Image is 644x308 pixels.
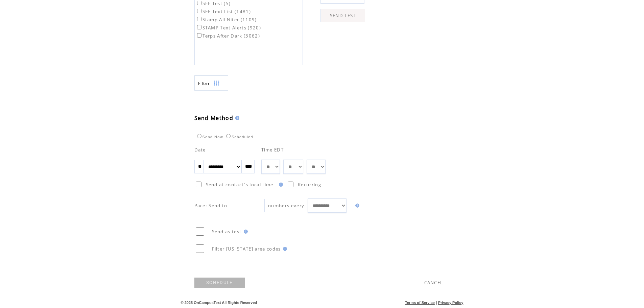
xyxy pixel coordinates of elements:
label: Scheduled [224,135,253,139]
img: help.gif [277,183,283,187]
span: Filter [US_STATE] area codes [212,246,281,252]
input: Scheduled [226,134,231,138]
input: Send Now [197,134,201,138]
label: Send Now [195,135,223,139]
img: help.gif [353,204,359,208]
a: Filter [194,75,228,91]
span: Send as test [212,229,242,235]
span: Send at contact`s local time [206,182,273,188]
input: Stamp All Niter (1109) [197,17,201,21]
span: Show filters [198,80,210,86]
img: help.gif [281,247,287,251]
a: SCHEDULE [194,278,245,288]
span: Date [194,147,206,153]
a: SEND TEST [320,9,365,22]
span: Pace: Send to [194,203,228,209]
label: Terps After Dark (3062) [196,33,260,39]
label: STAMP Text Alerts (920) [196,25,261,31]
a: CANCEL [424,280,443,286]
img: help.gif [242,230,248,234]
span: © 2025 OnCampusText All Rights Reserved [181,301,257,305]
input: SEE Text List (1481) [197,9,201,13]
input: STAMP Text Alerts (920) [197,25,201,29]
span: Recurring [298,182,321,188]
label: Stamp All Niter (1109) [196,17,257,23]
span: Send Method [194,114,234,122]
a: Terms of Service [405,301,435,305]
span: Time EDT [261,147,284,153]
input: Terps After Dark (3062) [197,33,201,38]
label: SEE Text List (1481) [196,8,251,15]
span: | [436,301,437,305]
label: SEE Test (5) [196,0,231,6]
a: Privacy Policy [438,301,463,305]
img: filters.png [214,76,220,91]
img: help.gif [233,116,239,120]
span: numbers every [268,203,304,209]
input: SEE Test (5) [197,1,201,5]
